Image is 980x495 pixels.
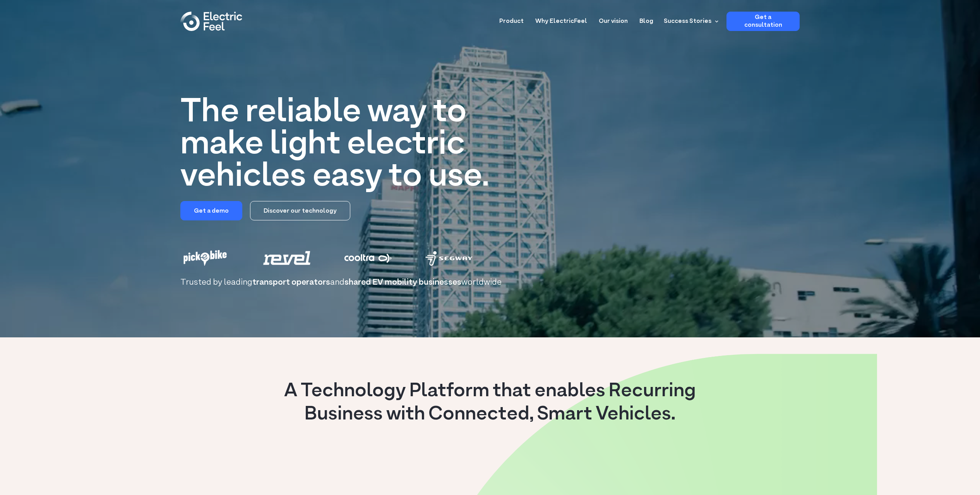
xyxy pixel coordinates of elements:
[726,12,800,31] a: Get a consultation
[252,277,330,289] span: transport operators
[180,97,503,193] h1: The reliable way to make light electric vehicles easy to use.
[250,201,350,220] a: Discover our technology
[180,278,800,287] h2: Trusted by leading and worldwide
[664,17,711,26] div: Success Stories
[599,12,628,26] a: Our vision
[344,277,461,289] span: shared EV mobility businesses
[535,12,587,26] a: Why ElectricFeel
[258,380,722,426] h3: A Technology Platform that enables Recurring Business with Connected, Smart Vehicles.
[180,201,242,220] a: Get a demo
[659,12,721,31] div: Success Stories
[499,12,524,26] a: Product
[639,12,653,26] a: Blog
